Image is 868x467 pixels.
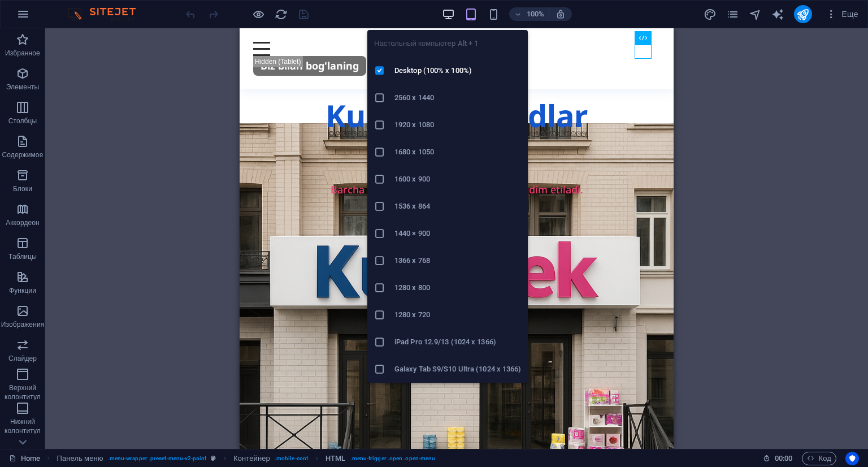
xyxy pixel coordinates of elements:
[275,8,288,21] i: Перезагрузить страницу
[775,452,792,465] span: 00 00
[771,8,784,21] i: AI Writer
[65,7,150,21] img: Editor Logo
[233,452,270,465] span: Щелкните, чтобы выбрать. Дважды щелкните, чтобы изменить
[251,7,265,21] button: Нажмите здесь, чтобы выйти из режима предварительного просмотра и продолжить редактирование
[807,452,831,465] span: Код
[394,362,521,376] h6: Galaxy Tab S9/S10 Ultra (1024 x 1366)
[325,452,345,465] span: Щелкните, чтобы выбрать. Дважды щелкните, чтобы изменить
[9,286,36,295] p: Функции
[6,218,40,227] p: Аккордеон
[394,91,521,105] h6: 2560 x 1440
[350,452,436,465] span: . menu-trigger .open .open-menu
[394,281,521,295] h6: 1280 x 800
[394,254,521,267] h6: 1366 x 768
[509,7,549,21] button: 100%
[274,7,288,21] button: reload
[749,8,762,21] i: Навигатор
[394,145,521,159] h6: 1680 x 1050
[108,452,206,465] span: . menu-wrapper .preset-menu-v2-paint
[57,452,103,465] span: Щелкните, чтобы выбрать. Дважды щелкните, чтобы изменить
[771,7,785,21] button: text_generator
[5,49,40,58] p: Избранное
[13,184,32,193] p: Блоки
[749,7,762,21] button: navigator
[394,64,521,77] h6: Desktop (100% x 100%)
[704,7,717,21] button: design
[763,452,793,465] h6: Время сеанса
[394,200,521,213] h6: 1536 x 864
[826,8,858,20] span: Еще
[275,452,308,465] span: . mobile-cont
[794,5,812,23] button: publish
[821,5,863,23] button: Еще
[394,227,521,240] h6: 1440 × 900
[9,452,40,465] a: Щелкните для отмены выбора. Дважды щелкните, чтобы открыть Страницы
[57,452,436,465] nav: breadcrumb
[211,455,216,461] i: Этот элемент является настраиваемым пресетом
[1,320,45,329] p: Изображения
[726,8,739,21] i: Страницы (Ctrl+Alt+S)
[526,7,544,21] h6: 100%
[394,172,521,186] h6: 1600 x 900
[8,116,37,126] p: Столбцы
[555,9,566,19] i: При изменении размера уровень масштабирования подстраивается автоматически в соответствии с выбра...
[2,150,44,159] p: Содержимое
[845,452,859,465] button: Usercentrics
[726,7,740,21] button: pages
[783,454,784,462] span: :
[802,452,836,465] button: Код
[394,308,521,322] h6: 1280 x 720
[704,8,717,21] i: Дизайн (Ctrl+Alt+Y)
[8,354,37,363] p: Слайдер
[394,335,521,349] h6: iPad Pro 12.9/13 (1024 x 1366)
[394,118,521,132] h6: 1920 x 1080
[8,252,37,261] p: Таблицы
[6,83,39,92] p: Элементы
[796,8,809,21] i: Опубликовать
